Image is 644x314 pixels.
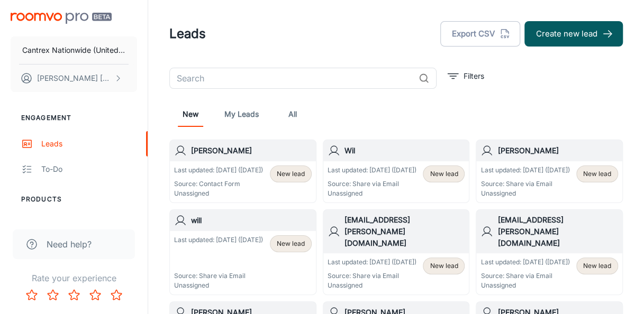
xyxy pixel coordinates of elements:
img: Roomvo PRO Beta [11,13,112,24]
a: [EMAIL_ADDRESS][PERSON_NAME][DOMAIN_NAME]Last updated: [DATE] ([DATE])Source: Share via EmailUnas... [323,209,470,295]
span: New lead [430,169,458,179]
div: Leads [41,138,137,150]
div: To-do [41,163,137,175]
input: Search [169,68,414,89]
h6: [EMAIL_ADDRESS][PERSON_NAME][DOMAIN_NAME] [497,214,618,249]
a: [PERSON_NAME]Last updated: [DATE] ([DATE])Source: Share via EmailUnassignedNew lead [476,140,623,203]
p: Unassigned [174,189,263,198]
h6: [PERSON_NAME] [191,145,312,156]
p: Unassigned [480,281,569,290]
button: Rate 1 star [21,284,42,306]
button: filter [445,68,487,85]
p: [PERSON_NAME] [PERSON_NAME] [37,72,112,84]
span: New lead [277,169,305,179]
a: My Leads [224,101,259,127]
p: Last updated: [DATE] ([DATE]) [480,257,569,267]
a: willLast updated: [DATE] ([DATE])Source: Share via EmailUnassignedNew lead [169,209,316,295]
a: New [178,101,203,127]
p: Unassigned [480,189,569,198]
span: Need help? [47,238,92,251]
p: Source: Share via Email [480,271,569,281]
p: Last updated: [DATE] ([DATE]) [480,165,569,175]
h6: will [191,215,312,226]
button: Export CSV [440,21,520,47]
button: Create new lead [524,21,623,47]
h6: [PERSON_NAME] [497,145,618,156]
span: New lead [583,261,611,271]
p: Source: Share via Email [480,179,569,189]
p: Unassigned [174,281,263,290]
button: Rate 4 star [85,284,106,306]
p: Last updated: [DATE] ([DATE]) [328,257,416,267]
p: Last updated: [DATE] ([DATE]) [174,235,263,245]
p: Rate your experience [8,272,139,284]
a: [EMAIL_ADDRESS][PERSON_NAME][DOMAIN_NAME]Last updated: [DATE] ([DATE])Source: Share via EmailUnas... [476,209,623,295]
a: All [280,101,305,127]
p: Source: Share via Email [328,271,416,281]
button: [PERSON_NAME] [PERSON_NAME] [11,64,137,92]
p: Cantrex Nationwide (United Floors) [22,44,125,56]
span: New lead [430,261,458,271]
h6: Wil [344,145,465,156]
button: Rate 2 star [42,284,64,306]
p: Last updated: [DATE] ([DATE]) [328,165,416,175]
a: WilLast updated: [DATE] ([DATE])Source: Share via EmailUnassignedNew lead [323,140,470,203]
p: Last updated: [DATE] ([DATE]) [174,165,263,175]
h1: Leads [169,24,206,43]
p: Filters [464,70,484,82]
a: [PERSON_NAME]Last updated: [DATE] ([DATE])Source: Contact FormUnassignedNew lead [169,140,316,203]
p: Source: Share via Email [174,271,263,281]
button: Cantrex Nationwide (United Floors) [11,36,137,64]
p: Unassigned [328,189,416,198]
span: New lead [583,169,611,179]
span: New lead [277,239,305,248]
h6: [EMAIL_ADDRESS][PERSON_NAME][DOMAIN_NAME] [344,214,465,249]
p: Source: Share via Email [328,179,416,189]
p: Source: Contact Form [174,179,263,189]
button: Rate 3 star [64,284,85,306]
button: Rate 5 star [106,284,127,306]
p: Unassigned [328,281,416,290]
